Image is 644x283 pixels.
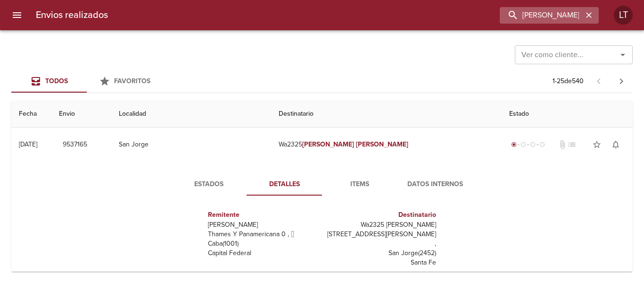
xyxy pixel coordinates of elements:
span: notifications_none [611,140,620,149]
span: radio_button_checked [511,142,517,147]
span: star_border [592,140,602,149]
div: Tabs detalle de guia [171,173,473,196]
div: LT [614,6,633,25]
p: Santa Fe [326,258,436,267]
th: Localidad [111,101,271,128]
td: Wa2325 [271,128,502,162]
span: Todos [45,77,68,85]
p: Thames Y Panamericana 0 ,   [208,230,318,239]
div: [DATE] [19,140,37,148]
em: [PERSON_NAME] [302,140,355,148]
th: Estado [502,101,633,128]
span: Favoritos [114,77,150,85]
h6: Remitente [208,210,318,220]
span: radio_button_unchecked [520,142,526,147]
p: Caba ( 1001 ) [208,239,318,249]
em: [PERSON_NAME] [356,140,408,148]
button: Activar notificaciones [606,135,625,154]
h6: Destinatario [326,210,436,220]
p: San Jorge ( 2452 ) [326,249,436,258]
span: Estados [177,179,241,190]
button: menu [6,4,28,26]
th: Destinatario [271,101,502,128]
span: 9537165 [63,139,87,151]
th: Envio [51,101,111,128]
p: [STREET_ADDRESS][PERSON_NAME] , [326,230,436,249]
span: Pagina anterior [587,76,610,86]
div: Generado [509,140,547,149]
button: Abrir [616,48,629,61]
div: Abrir información de usuario [614,6,633,25]
span: Pagina siguiente [610,70,633,93]
th: Fecha [11,101,51,128]
div: Tabs Envios [11,70,162,93]
p: [PERSON_NAME] [208,220,318,230]
span: Datos Internos [403,179,467,190]
td: San Jorge [111,128,271,162]
input: buscar [500,7,583,24]
span: No tiene documentos adjuntos [558,140,567,149]
span: Detalles [252,179,316,190]
p: Capital Federal [208,249,318,258]
span: radio_button_unchecked [539,142,545,147]
p: Wa2325 [PERSON_NAME] [326,220,436,230]
span: No tiene pedido asociado [567,140,577,149]
span: Items [328,179,392,190]
button: Agregar a favoritos [587,135,606,154]
p: 1 - 25 de 540 [553,77,584,86]
button: 9537165 [59,136,91,154]
h6: Envios realizados [36,8,108,23]
span: radio_button_unchecked [530,142,536,147]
